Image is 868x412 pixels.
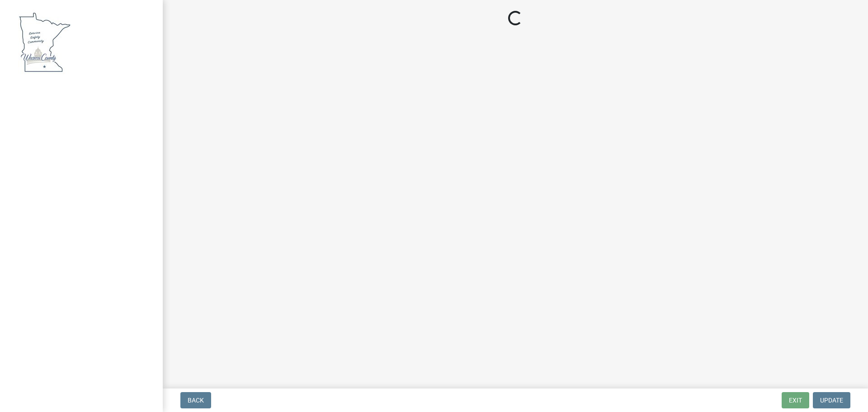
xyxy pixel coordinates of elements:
img: Waseca County, Minnesota [18,9,71,74]
span: Update [820,397,843,404]
button: Update [813,392,850,408]
span: Back [188,397,204,404]
button: Exit [782,392,809,408]
button: Back [180,392,211,408]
